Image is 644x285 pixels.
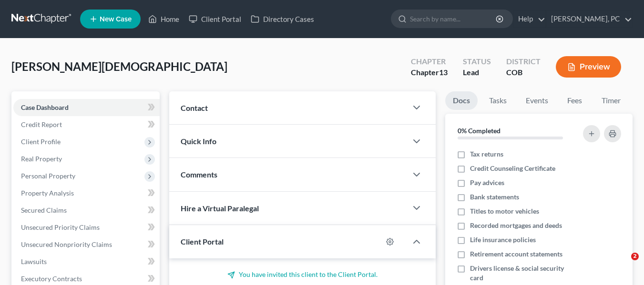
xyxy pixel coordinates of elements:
input: Search by name... [410,10,497,28]
div: Chapter [411,67,448,78]
span: Personal Property [21,172,75,180]
a: Client Portal [184,10,246,28]
p: You have invited this client to the Client Portal. [181,270,424,279]
span: Quick Info [181,137,216,146]
a: [PERSON_NAME], PC [546,10,632,28]
a: Help [513,10,545,28]
span: Real Property [21,155,62,163]
span: Contact [181,103,208,112]
span: Case Dashboard [21,103,69,111]
span: 2 [631,253,639,260]
a: Fees [560,91,590,110]
a: Events [518,91,556,110]
span: New Case [100,16,132,23]
span: Unsecured Priority Claims [21,223,100,231]
a: Unsecured Priority Claims [13,219,160,236]
button: Preview [556,56,621,78]
div: Status [463,56,491,67]
span: Lawsuits [21,257,47,265]
span: Unsecured Nonpriority Claims [21,240,112,248]
div: COB [506,67,541,78]
strong: 0% Completed [458,127,501,135]
a: Property Analysis [13,185,160,202]
span: Titles to motor vehicles [470,206,539,216]
span: Retirement account statements [470,249,562,259]
a: Home [143,10,184,28]
a: Directory Cases [246,10,319,28]
span: Credit Report [21,120,62,128]
div: Chapter [411,56,448,67]
a: Lawsuits [13,253,160,270]
div: Lead [463,67,491,78]
span: [PERSON_NAME][DEMOGRAPHIC_DATA] [11,59,227,73]
span: Life insurance policies [470,235,536,245]
span: Secured Claims [21,206,67,214]
span: Tax returns [470,149,503,159]
span: Credit Counseling Certificate [470,164,555,173]
span: Recorded mortgages and deeds [470,221,562,230]
span: Hire a Virtual Paralegal [181,204,259,213]
span: Client Portal [181,237,224,246]
div: District [506,56,541,67]
a: Docs [445,91,478,110]
span: Client Profile [21,138,61,146]
a: Unsecured Nonpriority Claims [13,236,160,253]
iframe: Intercom live chat [612,253,634,275]
span: Comments [181,170,217,179]
span: Bank statements [470,192,519,202]
a: Credit Report [13,116,160,133]
a: Tasks [481,91,514,110]
span: Pay advices [470,178,504,187]
span: Executory Contracts [21,275,82,283]
a: Secured Claims [13,202,160,219]
a: Case Dashboard [13,99,160,116]
span: Property Analysis [21,189,74,197]
a: Timer [594,91,628,110]
span: 13 [439,68,448,77]
span: Drivers license & social security card [470,264,578,283]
